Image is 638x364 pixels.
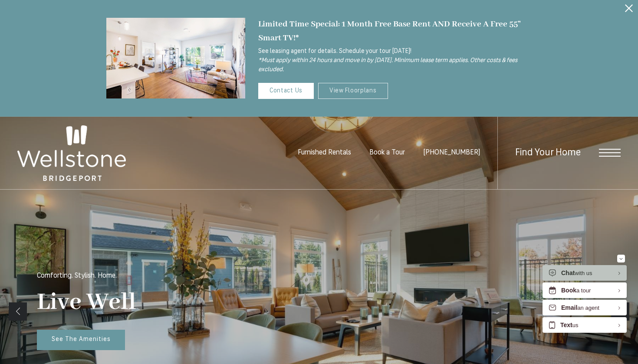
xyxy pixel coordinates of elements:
[258,17,532,45] div: Limited Time Special: 1 Month Free Base Rent AND Receive A Free 55” Smart TV!*
[423,149,480,156] a: Call Us at (253) 642-8681
[258,57,517,73] i: *Must apply within 24 hours and move in by [DATE]. Minimum lease term applies. Other costs & fees...
[37,272,117,279] p: Comforting. Stylish. Home.
[17,125,126,181] img: Wellstone
[37,288,136,318] p: Live Well
[298,149,351,156] a: Furnished Rentals
[258,83,314,99] a: Contact Us
[318,83,388,99] a: View Floorplans
[9,302,27,321] a: Previous
[106,18,245,99] img: Settle into comfort at Wellstone
[599,149,621,157] button: Open Menu
[369,149,405,156] a: Book a Tour
[423,149,480,156] span: [PHONE_NUMBER]
[37,330,125,351] a: See The Amenities
[52,336,111,343] span: See The Amenities
[258,47,532,74] p: See leasing agent for details. Schedule your tour [DATE]!
[515,148,581,158] a: Find Your Home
